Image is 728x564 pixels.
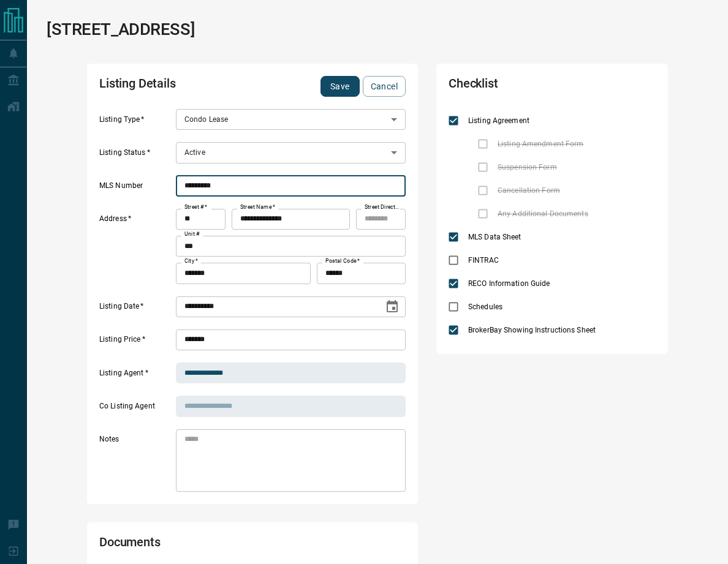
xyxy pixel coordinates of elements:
span: Listing Agreement [465,115,533,126]
button: Choose date, selected date is Sep 11, 2025 [380,295,404,319]
span: Listing Amendment Form [495,138,586,149]
label: Street Direction [365,203,400,211]
div: Active [176,142,406,163]
label: Listing Type [99,115,173,130]
button: Cancel [363,76,406,97]
h2: Listing Details [99,76,283,97]
span: Schedules [465,301,506,312]
label: Listing Status [99,148,173,164]
span: FINTRAC [465,255,502,266]
label: Listing Date [99,301,173,317]
button: Save [320,76,360,97]
label: Listing Price [99,334,173,350]
span: BrokerBay Showing Instructions Sheet [465,325,599,336]
label: Street Name [240,203,275,211]
label: City [184,257,198,265]
h2: Checklist [449,76,573,97]
label: Co Listing Agent [99,401,173,417]
label: Address [99,214,173,284]
label: MLS Number [99,181,173,197]
label: Postal Code [325,257,360,265]
label: Notes [99,434,173,492]
label: Listing Agent [99,368,173,384]
h2: Documents [99,535,283,555]
label: Street # [184,203,207,211]
span: Suspension Form [495,162,560,173]
label: Unit # [184,230,200,238]
span: MLS Data Sheet [465,231,525,243]
span: Any Additional Documents [495,208,591,219]
span: Cancellation Form [495,185,563,196]
span: RECO Information Guide [465,278,553,289]
h1: [STREET_ADDRESS] [47,20,195,39]
div: Condo Lease [176,109,406,130]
